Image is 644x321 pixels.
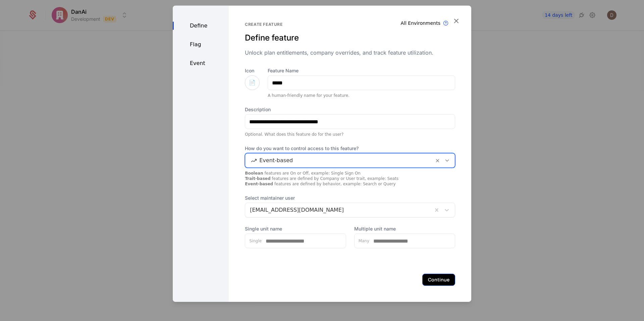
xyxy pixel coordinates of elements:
[245,195,455,201] span: Select maintainer user
[173,22,229,30] div: Define
[245,49,455,57] div: Unlock plan entitlements, company overrides, and track feature utilization.
[245,176,270,181] strong: Trait-based
[245,22,455,27] div: Create feature
[245,33,455,43] div: Define feature
[245,182,273,186] strong: Event-based
[268,93,455,98] div: A human-friendly name for your feature.
[245,106,455,113] label: Description
[245,67,260,74] label: Icon
[249,79,256,87] span: 📄
[173,59,229,67] div: Event
[401,20,441,26] div: All Environments
[245,132,455,137] div: Optional. What does this feature do for the user?
[245,226,346,232] label: Single unit name
[355,238,369,244] label: Many
[245,171,455,187] div: features are On or Off, example: Single Sign On features are defined by Company or User trait, ex...
[173,41,229,49] div: Flag
[245,238,262,244] label: Single
[354,226,455,232] label: Multiple unit name
[245,145,455,152] span: How do you want to control access to this feature?
[245,171,263,176] strong: Boolean
[422,274,455,286] button: Continue
[268,67,455,74] label: Feature Name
